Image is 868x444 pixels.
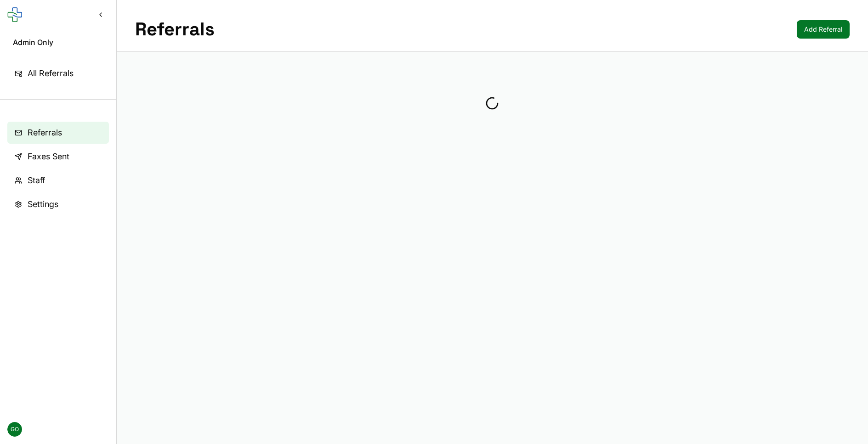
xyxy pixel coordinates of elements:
a: Referrals [7,122,109,144]
span: Faxes Sent [28,150,69,163]
span: Staff [28,174,45,187]
span: All Referrals [28,67,74,80]
a: Faxes Sent [7,146,109,168]
a: Add Referral [797,20,850,39]
span: Admin Only [13,37,103,48]
span: Referrals [28,126,62,139]
button: Collapse sidebar [92,6,109,23]
h1: Referrals [135,18,215,40]
span: Settings [28,198,58,211]
a: All Referrals [7,62,109,84]
a: Settings [7,193,109,215]
a: Staff [7,169,109,191]
span: GO [7,422,22,437]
